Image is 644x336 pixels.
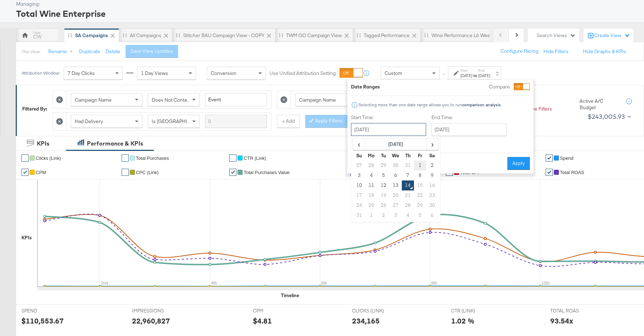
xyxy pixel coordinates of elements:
span: Campaign Name [299,97,336,103]
span: Total Purchases [136,156,169,161]
div: Performance & KPIs [87,139,143,148]
td: 27 [353,161,365,170]
div: Drag to reorder tab [279,33,283,37]
td: 6 [426,210,438,220]
span: 1 Day Views [141,70,168,76]
button: Hide Filters [543,48,569,55]
td: 17 [353,190,365,200]
span: CTR (LINK) [451,307,505,314]
span: SPEND [21,307,75,314]
td: 4 [365,170,377,180]
td: 13 [390,180,402,190]
div: Filtered By: [22,106,47,112]
td: 29 [414,200,426,210]
div: 234,165 [352,316,380,326]
span: CPM [253,307,307,314]
strong: to [472,73,478,78]
td: 21 [402,190,414,200]
span: CTR (Link) [244,156,266,161]
label: End Time: [431,114,509,121]
div: 93.54x [550,316,573,326]
div: This View: [21,49,40,55]
th: We [390,151,402,161]
td: 25 [365,200,377,210]
td: 22 [414,190,426,200]
span: IMPRESSIONS [132,307,186,314]
div: $110,553.67 [21,316,64,326]
th: Fr [414,151,426,161]
div: Stitcher BAU Campaign View - COPY [183,32,264,39]
td: 8 [414,170,426,180]
button: Apply [507,157,530,170]
button: Duplicate [79,48,100,55]
th: Mo [365,151,377,161]
label: End: [478,68,490,73]
button: Hide Graphs & KPIs [583,48,626,55]
th: Sa [426,151,438,161]
label: Compare: [489,83,511,90]
div: Active A/C Budget [580,98,619,111]
td: 7 [402,170,414,180]
div: 22,960,827 [132,316,170,326]
td: 30 [426,200,438,210]
td: 2 [426,161,438,170]
div: $243,005.93 [587,111,625,122]
span: CPC (Link) [136,170,159,175]
div: Selecting more than one date range allows you to run . [358,102,502,107]
td: 31 [402,161,414,170]
span: ‹ [353,139,365,149]
div: Tagged Performance [364,32,410,39]
td: 11 [365,180,377,190]
th: Tu [377,151,390,161]
div: Drag to reorder tab [424,33,428,37]
span: Had Delivery [75,118,103,124]
td: 24 [353,200,365,210]
span: 7 Day Clicks [68,70,95,76]
td: 9 [426,170,438,180]
span: Is [GEOGRAPHIC_DATA] [152,118,206,124]
div: Drag to reorder tab [357,33,361,37]
label: Start: [460,68,472,73]
div: KPIs [37,139,49,148]
div: Search Views [537,32,576,39]
div: Create View [594,32,630,39]
div: Timeline [281,292,299,299]
td: 27 [390,200,402,210]
td: 29 [377,161,390,170]
div: TWM GO Campaign View [286,32,342,39]
div: 1.02 % [451,316,474,326]
td: 3 [390,210,402,220]
span: Clicks (Link) [36,156,61,161]
td: 28 [365,161,377,170]
span: Conversion [211,70,236,76]
a: ✔ [546,169,553,176]
div: Total Wine Enterprise [16,7,635,20]
div: SA Campaigns [75,32,108,39]
button: $243,005.93 [585,111,633,122]
input: Enter a search term [205,115,267,128]
label: Start Time: [351,114,426,121]
td: 1 [414,161,426,170]
a: ✔ [122,154,129,162]
span: Custom [385,70,402,76]
td: 1 [365,210,377,220]
th: [DATE] [365,138,426,151]
div: [DATE] [460,73,472,78]
div: CW [33,34,42,40]
div: Wine Performance L6 Weeks [431,32,495,39]
div: Attribution Window: [21,71,60,76]
td: 31 [353,210,365,220]
td: 30 [390,161,402,170]
div: Drag to reorder tab [68,33,72,37]
span: CLICKS (LINK) [352,307,406,314]
td: 16 [426,180,438,190]
span: Spend [560,156,574,161]
div: Managing: [16,1,635,7]
button: Rename [43,45,80,58]
td: 2 [377,210,390,220]
td: 19 [377,190,390,200]
td: 26 [377,200,390,210]
td: 6 [390,170,402,180]
div: Drag to reorder tab [123,33,127,37]
th: Th [402,151,414,161]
